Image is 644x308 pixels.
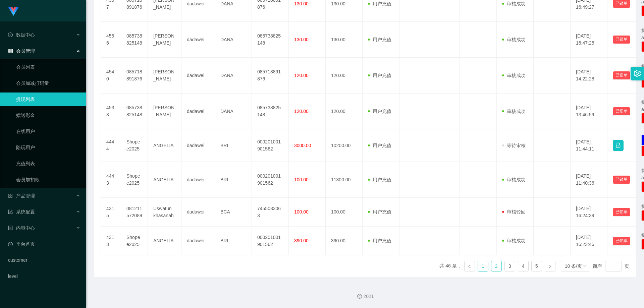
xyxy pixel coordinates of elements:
td: [DATE] 16:23:46 [571,227,607,255]
li: 下一页 [545,261,555,271]
i: 图标: right [548,264,552,268]
i: 图标: form [8,209,13,214]
li: 4 [518,261,529,271]
td: [PERSON_NAME] [148,58,181,94]
td: ANGELIA [148,227,181,255]
span: 审核成功 [502,1,526,6]
td: 11300.00 [326,162,363,198]
a: customer [8,253,80,267]
td: Uswatun khasanah [148,198,181,227]
td: 120.00 [326,58,363,94]
span: 审核驳回 [502,209,526,214]
a: 会员列表 [16,60,80,74]
td: [DATE] 16:24:39 [571,198,607,227]
td: Shopee2025 [121,162,148,198]
td: [DATE] 14:22:28 [571,58,607,94]
span: 用户充值 [368,177,391,182]
li: 1 [478,261,488,271]
td: DANA [215,22,252,58]
td: Shopee2025 [121,227,148,255]
span: 审核成功 [502,177,526,182]
i: 图标: down [582,264,586,269]
li: 共 46 条， [439,261,461,271]
td: 000201001901562 [252,162,289,198]
a: 4 [518,261,528,271]
div: 2021 [91,293,639,300]
button: 已锁单 [613,36,630,44]
td: 4315 [101,198,121,227]
span: 130.00 [294,1,309,6]
span: 会员管理 [8,48,35,54]
td: [PERSON_NAME] [148,22,181,58]
i: 图标: setting [634,70,641,77]
td: 085738825148 [121,22,148,58]
td: 000201001901562 [252,227,289,255]
li: 2 [491,261,502,271]
span: 100.00 [294,177,309,182]
td: BRI [215,162,252,198]
a: 赠送彩金 [16,109,80,122]
td: dadawei [181,162,215,198]
td: 081211572089 [121,198,148,227]
a: 会员加减打码量 [16,76,80,90]
a: 陪玩用户 [16,141,80,154]
td: Shopee2025 [121,129,148,162]
span: 审核成功 [502,109,526,114]
span: 用户充值 [368,143,391,148]
td: 10200.00 [326,129,363,162]
span: 120.00 [294,109,309,114]
td: 4556 [101,22,121,58]
a: 5 [532,261,542,271]
td: 085738825148 [252,94,289,129]
i: 图标: profile [8,226,13,230]
span: 3000.00 [294,143,311,148]
td: DANA [215,58,252,94]
span: 审核成功 [502,238,526,243]
button: 已锁单 [613,237,630,245]
td: 4540 [101,58,121,94]
a: 1 [478,261,488,271]
td: [DATE] 16:47:25 [571,22,607,58]
i: 图标: appstore-o [8,193,13,198]
span: 审核成功 [502,37,526,42]
span: 用户充值 [368,209,391,214]
td: 120.00 [326,94,363,129]
td: ANGELIA [148,129,181,162]
button: 已锁单 [613,107,630,115]
td: dadawei [181,198,215,227]
td: DANA [215,94,252,129]
span: 产品管理 [8,193,35,198]
td: BRI [215,129,252,162]
td: 4533 [101,94,121,129]
span: 用户充值 [368,1,391,6]
li: 3 [504,261,515,271]
td: BRI [215,227,252,255]
button: 已锁单 [613,71,630,79]
button: 已锁单 [613,176,630,184]
span: 390.00 [294,238,309,243]
td: [DATE] 11:44:11 [571,129,607,162]
span: 130.00 [294,37,309,42]
i: 图标: table [8,49,13,53]
a: 在线用户 [16,125,80,138]
a: level [8,269,80,283]
span: 用户充值 [368,73,391,78]
td: 4313 [101,227,121,255]
img: logo.9652507e.png [8,7,19,16]
span: 系统配置 [8,209,35,214]
td: 7455033063 [252,198,289,227]
span: 120.00 [294,73,309,78]
td: 085738825148 [252,22,289,58]
button: 已锁单 [613,208,630,216]
td: 100.00 [326,198,363,227]
td: [DATE] 11:40:36 [571,162,607,198]
span: 审核成功 [502,73,526,78]
span: 100.00 [294,209,309,214]
span: 数据中心 [8,32,35,38]
td: dadawei [181,94,215,129]
i: 图标: left [468,264,472,268]
td: [DATE] 13:46:59 [571,94,607,129]
td: [PERSON_NAME] [148,94,181,129]
li: 5 [531,261,542,271]
td: 4444 [101,129,121,162]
